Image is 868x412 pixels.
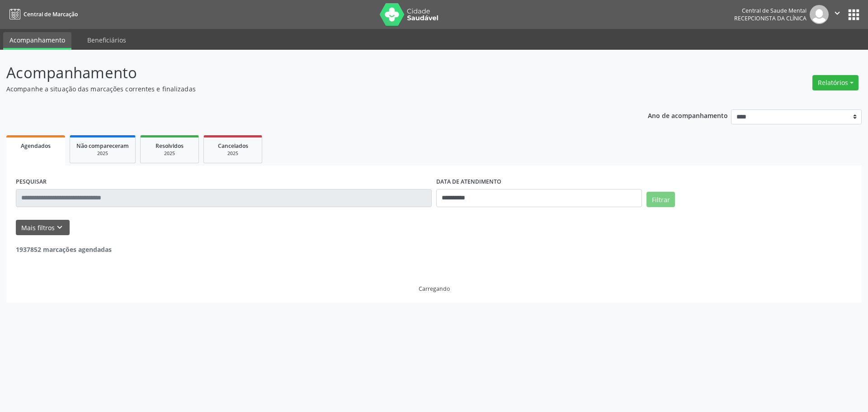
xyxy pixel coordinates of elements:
span: Central de Marcação [24,10,78,18]
i: keyboard_arrow_down [55,223,65,232]
i:  [832,8,842,18]
label: PESQUISAR [16,175,47,189]
p: Acompanhamento [6,62,605,84]
strong: 1937852 marcações agendadas [16,245,112,254]
button: Mais filtroskeyboard_arrow_down [16,220,70,236]
span: Cancelados [218,142,248,150]
span: Não compareceram [76,142,129,150]
button:  [829,5,846,24]
p: Acompanhe a situação das marcações correntes e finalizadas [6,84,605,94]
div: Carregando [419,285,450,293]
a: Beneficiários [81,32,132,48]
span: Resolvidos [156,142,184,150]
a: Acompanhamento [3,32,71,50]
div: Central de Saude Mental [734,7,807,14]
span: Agendados [21,142,51,150]
button: Filtrar [646,192,675,207]
div: 2025 [147,150,192,157]
label: DATA DE ATENDIMENTO [436,175,501,189]
a: Central de Marcação [6,7,78,22]
div: 2025 [76,150,129,157]
button: apps [846,7,862,23]
div: 2025 [210,150,255,157]
span: Recepcionista da clínica [734,14,807,22]
p: Ano de acompanhamento [648,109,728,121]
button: Relatórios [812,75,859,90]
img: img [810,5,829,24]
